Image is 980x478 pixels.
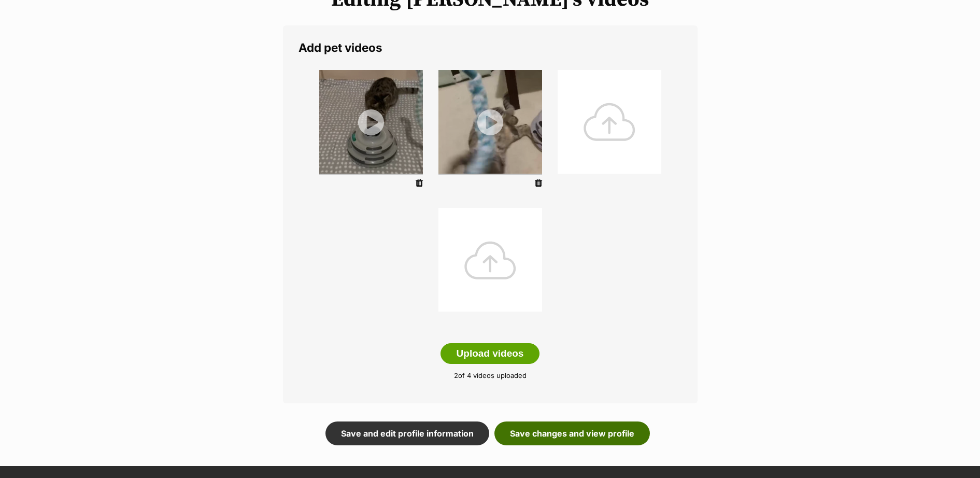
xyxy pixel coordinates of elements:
[319,70,423,174] img: listing photo
[438,70,542,174] img: listing photo
[299,41,682,54] legend: Add pet videos
[325,421,489,445] a: Save and edit profile information
[454,371,458,379] span: 2
[299,371,682,381] p: of 4 videos uploaded
[441,343,540,364] button: Upload videos
[494,421,650,445] a: Save changes and view profile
